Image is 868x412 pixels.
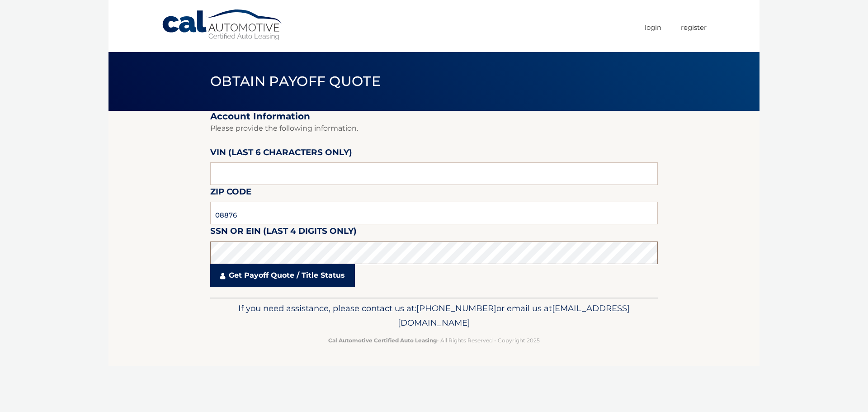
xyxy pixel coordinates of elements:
[210,185,251,202] label: Zip Code
[210,264,355,287] a: Get Payoff Quote / Title Status
[328,337,437,344] strong: Cal Automotive Certified Auto Leasing
[216,336,652,345] p: - All Rights Reserved - Copyright 2025
[216,301,652,330] p: If you need assistance, please contact us at: or email us at
[416,303,496,313] span: [PHONE_NUMBER]
[681,20,707,35] a: Register
[210,73,381,90] span: Obtain Payoff Quote
[210,146,352,162] label: VIN (last 6 characters only)
[210,224,357,241] label: SSN or EIN (last 4 digits only)
[210,122,658,135] p: Please provide the following information.
[161,9,283,41] a: Cal Automotive
[210,111,658,122] h2: Account Information
[645,20,661,35] a: Login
